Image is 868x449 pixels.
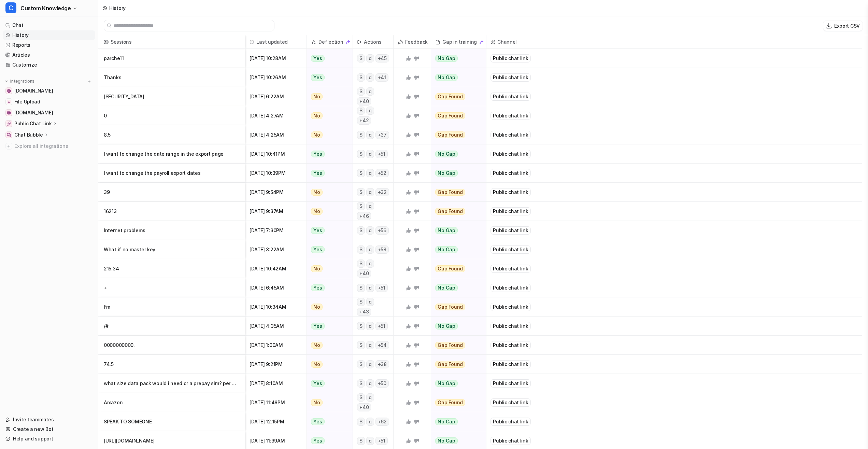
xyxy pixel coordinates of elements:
[248,355,304,374] span: [DATE] 9:21PM
[104,125,240,144] p: 8.5
[307,221,349,240] button: Yes
[435,93,465,100] span: Gap Found
[431,125,481,144] button: Gap Found
[357,341,365,349] span: S
[248,412,304,431] span: [DATE] 12:15PM
[311,342,323,349] span: No
[357,226,365,235] span: S
[490,437,531,445] div: Public chat link
[307,125,349,144] button: No
[311,399,323,406] span: No
[104,412,240,431] p: SPEAK TO SOMEONE
[435,418,458,425] span: No Gap
[307,144,349,164] button: Yes
[490,93,531,101] div: Public chat link
[435,437,458,444] span: No Gap
[248,35,304,49] span: Last updated
[366,226,374,235] span: d
[248,87,304,106] span: [DATE] 6:22AM
[248,183,304,202] span: [DATE] 9:54PM
[434,35,483,49] div: Gap in training
[490,169,531,177] div: Public chat link
[375,73,388,82] span: + 41
[311,74,324,81] span: Yes
[311,189,323,196] span: No
[357,212,371,220] span: + 46
[311,227,324,234] span: Yes
[435,342,465,349] span: Gap Found
[435,304,465,310] span: Gap Found
[10,79,34,84] p: Integrations
[366,107,374,115] span: q
[3,50,95,60] a: Articles
[366,360,374,368] span: q
[104,297,240,317] p: I’m
[435,170,458,177] span: No Gap
[357,73,365,82] span: S
[357,269,371,278] span: + 40
[489,35,859,49] span: Channel
[357,437,365,445] span: S
[248,125,304,144] span: [DATE] 4:25AM
[435,284,458,291] span: No Gap
[435,361,465,368] span: Gap Found
[248,259,304,278] span: [DATE] 10:42AM
[490,131,531,139] div: Public chat link
[3,434,95,444] a: Help and support
[248,49,304,68] span: [DATE] 10:28AM
[490,341,531,349] div: Public chat link
[311,112,323,119] span: No
[431,164,481,183] button: No Gap
[104,336,240,355] p: 0000000000.
[490,245,531,254] div: Public chat link
[5,143,12,150] img: explore all integrations
[101,35,242,49] span: Sessions
[435,399,465,406] span: Gap Found
[7,122,11,126] img: Public Chat Link
[823,21,863,31] button: Export CSV
[3,97,95,107] a: File UploadFile Upload
[307,106,349,125] button: No
[311,93,323,100] span: No
[366,298,374,306] span: q
[366,418,374,426] span: q
[104,393,240,412] p: Amazon
[366,259,374,268] span: q
[104,144,240,164] p: I want to change the date range in the export page
[5,2,16,13] span: C
[248,144,304,164] span: [DATE] 10:41PM
[3,415,95,424] a: Invite teammates
[431,393,481,412] button: Gap Found
[431,144,481,164] button: No Gap
[14,98,40,105] span: File Upload
[3,141,95,151] a: Explore all integrations
[318,35,343,49] h2: Deflection
[366,87,374,96] span: q
[490,150,531,158] div: Public chat link
[357,97,371,106] span: + 40
[87,79,91,84] img: menu_add.svg
[490,265,531,273] div: Public chat link
[375,437,388,445] span: + 51
[405,35,428,49] h2: Feedback
[357,188,365,196] span: S
[490,73,531,82] div: Public chat link
[375,54,389,62] span: + 45
[311,170,324,177] span: Yes
[248,278,304,297] span: [DATE] 6:45AM
[431,374,481,393] button: No Gap
[104,374,240,393] p: what size data pack would i need or a prepay sim? per month?
[307,297,349,317] button: No
[311,208,323,215] span: No
[366,379,374,388] span: q
[431,259,481,278] button: Gap Found
[366,341,374,349] span: q
[366,131,374,139] span: q
[431,278,481,297] button: No Gap
[104,49,240,68] p: parche11
[431,412,481,431] button: No Gap
[311,265,323,272] span: No
[366,73,374,82] span: d
[357,308,371,316] span: + 43
[431,106,481,125] button: Gap Found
